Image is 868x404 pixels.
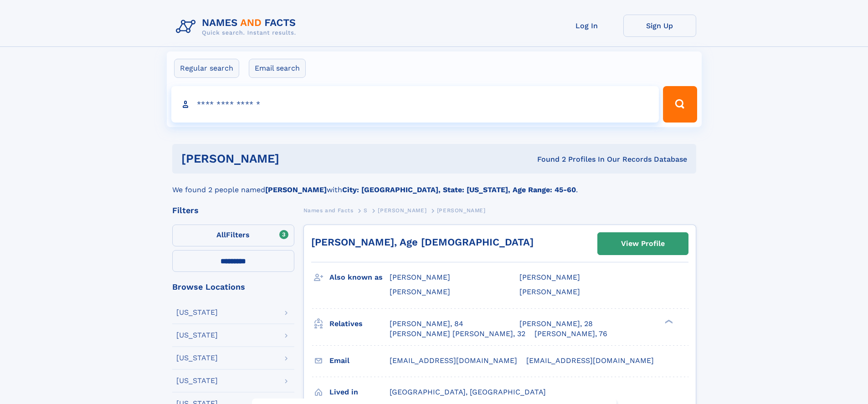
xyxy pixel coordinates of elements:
a: [PERSON_NAME] [PERSON_NAME], 32 [390,329,525,339]
div: Browse Locations [172,283,294,291]
div: Found 2 Profiles In Our Records Database [408,154,687,164]
div: Filters [172,206,294,215]
div: ❯ [663,318,673,324]
div: [US_STATE] [176,377,218,384]
span: [PERSON_NAME] [437,207,486,214]
b: [PERSON_NAME] [265,185,327,194]
span: [PERSON_NAME] [378,207,426,214]
a: View Profile [598,233,688,255]
span: [PERSON_NAME] [390,287,450,296]
a: Sign Up [623,15,696,37]
h3: Lived in [329,384,390,400]
span: [PERSON_NAME] [519,287,580,296]
button: Search Button [663,86,697,123]
a: Log In [550,15,623,37]
span: [EMAIL_ADDRESS][DOMAIN_NAME] [390,356,517,365]
div: View Profile [621,233,665,254]
div: [US_STATE] [176,309,218,316]
h3: Email [329,353,390,368]
h3: Also known as [329,270,390,285]
a: [PERSON_NAME] [378,205,426,216]
span: S [364,207,368,214]
div: [US_STATE] [176,354,218,362]
a: [PERSON_NAME], 76 [534,329,607,339]
label: Filters [172,225,294,246]
input: search input [171,86,659,123]
span: [PERSON_NAME] [390,273,450,281]
label: Email search [249,59,306,78]
a: Names and Facts [303,205,354,216]
div: We found 2 people named with . [172,174,696,195]
a: S [364,205,368,216]
div: [US_STATE] [176,332,218,339]
span: [GEOGRAPHIC_DATA], [GEOGRAPHIC_DATA] [390,388,546,396]
b: City: [GEOGRAPHIC_DATA], State: [US_STATE], Age Range: 45-60 [342,185,576,194]
h1: [PERSON_NAME] [181,153,408,164]
a: [PERSON_NAME], Age [DEMOGRAPHIC_DATA] [311,236,534,248]
a: [PERSON_NAME], 84 [390,319,463,329]
h3: Relatives [329,316,390,332]
span: All [216,230,226,239]
img: Logo Names and Facts [172,15,303,39]
a: [PERSON_NAME], 28 [519,319,593,329]
label: Regular search [174,59,239,78]
span: [PERSON_NAME] [519,273,580,281]
span: [EMAIL_ADDRESS][DOMAIN_NAME] [526,356,654,365]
